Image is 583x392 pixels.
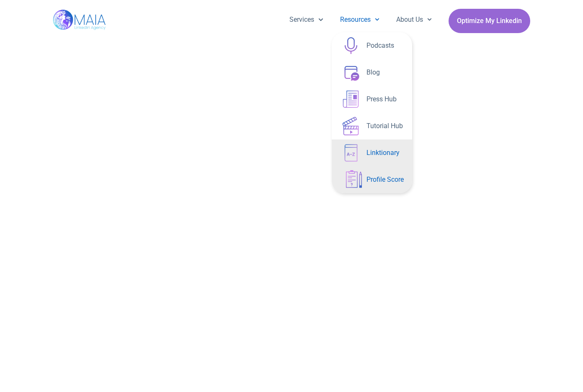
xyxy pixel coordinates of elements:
a: Press Hub [332,86,412,113]
nav: Menu [281,9,440,31]
a: Services [281,9,331,31]
a: Resources [332,9,388,31]
a: Linktionary [332,139,412,166]
a: Profile Score [332,166,412,193]
a: Podcasts [332,32,412,59]
a: About Us [388,9,440,31]
a: Blog [332,59,412,86]
a: Tutorial Hub [332,113,412,139]
a: Optimize My Linkedin [449,9,530,33]
span: Optimize My Linkedin [457,13,522,29]
ul: Resources [332,32,412,193]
